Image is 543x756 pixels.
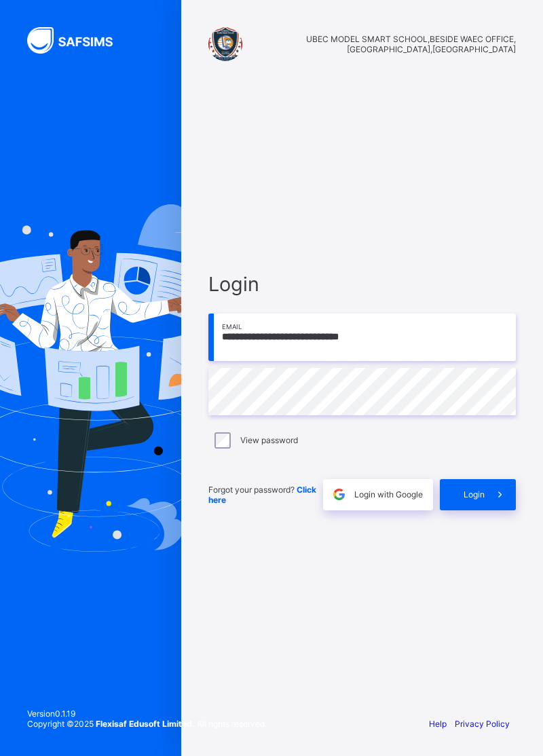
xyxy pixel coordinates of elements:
[27,708,267,719] span: Version 0.1.19
[331,487,347,502] img: google.396cfc9801f0270233282035f929180a.svg
[354,489,423,499] span: Login with Google
[429,719,447,729] a: Help
[208,485,316,505] a: Click here
[208,272,516,296] span: Login
[464,489,485,499] span: Login
[27,27,129,54] img: SAFSIMS Logo
[27,719,267,729] span: Copyright © 2025 All rights reserved.
[96,719,195,729] strong: Flexisaf Edusoft Limited.
[455,719,510,729] a: Privacy Policy
[249,34,516,54] span: UBEC MODEL SMART SCHOOL,BESIDE WAEC OFFICE, [GEOGRAPHIC_DATA],[GEOGRAPHIC_DATA]
[208,485,316,505] span: Forgot your password?
[240,435,298,445] label: View password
